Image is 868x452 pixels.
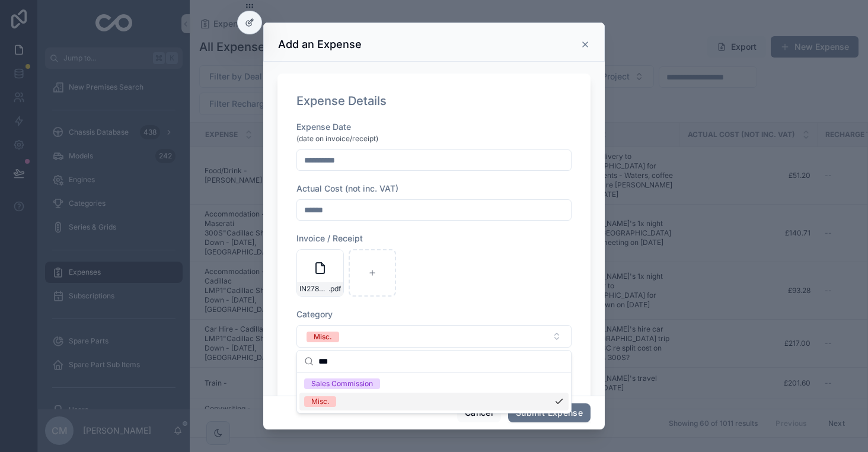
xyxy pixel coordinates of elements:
[299,284,328,294] span: IN278456
[296,134,378,144] span: (date on invoice/receipt)
[311,396,329,407] div: Misc.
[296,325,572,348] button: Select Button
[296,93,387,109] h1: Expense Details
[314,332,332,342] div: Misc.
[278,37,362,52] h3: Add an Expense
[311,378,373,389] div: Sales Commission
[296,309,333,319] span: Category
[296,183,398,193] span: Actual Cost (not inc. VAT)
[297,373,571,413] div: Suggestions
[296,233,363,243] span: Invoice / Receipt
[328,284,341,294] span: .pdf
[296,122,351,132] span: Expense Date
